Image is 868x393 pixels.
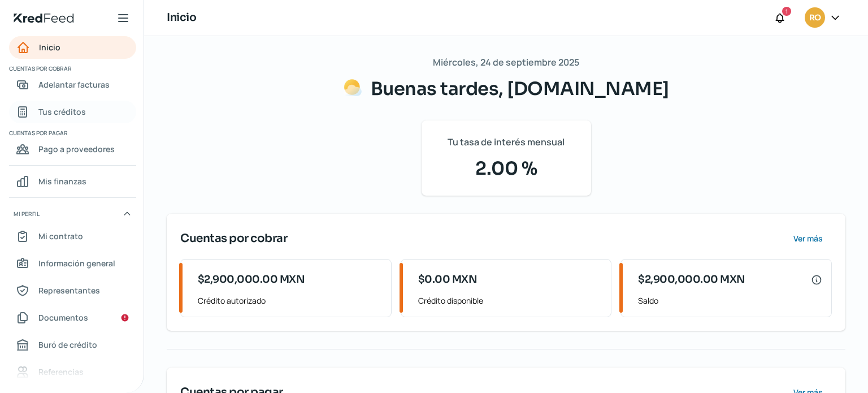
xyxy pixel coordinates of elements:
span: Ver más [793,235,823,243]
span: 2.00 % [435,155,578,182]
span: Buró de crédito [38,338,97,352]
span: Mi contrato [38,229,83,243]
span: Saldo [638,293,822,308]
span: 1 [785,6,788,16]
a: Representantes [9,279,136,302]
span: Información general [38,256,115,270]
a: Mis finanzas [9,170,136,193]
span: Mis finanzas [38,174,86,188]
span: Cuentas por pagar [9,128,134,138]
span: Crédito autorizado [198,293,382,308]
span: $0.00 MXN [418,272,478,287]
a: Adelantar facturas [9,74,136,96]
span: Cuentas por cobrar [9,63,134,74]
span: RO [809,11,821,25]
span: Mi perfil [14,209,40,219]
a: Buró de crédito [9,334,136,356]
span: Tu tasa de interés mensual [448,134,565,150]
span: $2,900,000.00 MXN [638,272,745,287]
span: Adelantar facturas [38,77,110,92]
img: Saludos [344,79,362,97]
span: Tus créditos [38,105,86,119]
span: Representantes [38,283,100,297]
button: Ver más [784,227,832,250]
span: Pago a proveedores [38,142,115,156]
span: Cuentas por cobrar [180,230,287,247]
h1: Inicio [167,10,196,26]
span: Miércoles, 24 de septiembre 2025 [433,54,579,71]
a: Tus créditos [9,101,136,123]
span: Documentos [38,310,88,325]
span: Referencias [38,365,84,379]
span: Crédito disponible [418,293,602,308]
a: Información general [9,252,136,275]
span: Inicio [39,40,60,54]
a: Referencias [9,361,136,383]
span: $2,900,000.00 MXN [198,272,305,287]
a: Mi contrato [9,225,136,248]
a: Documentos [9,306,136,329]
span: Buenas tardes, [DOMAIN_NAME] [371,77,669,100]
a: Pago a proveedores [9,138,136,161]
a: Inicio [9,36,136,59]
